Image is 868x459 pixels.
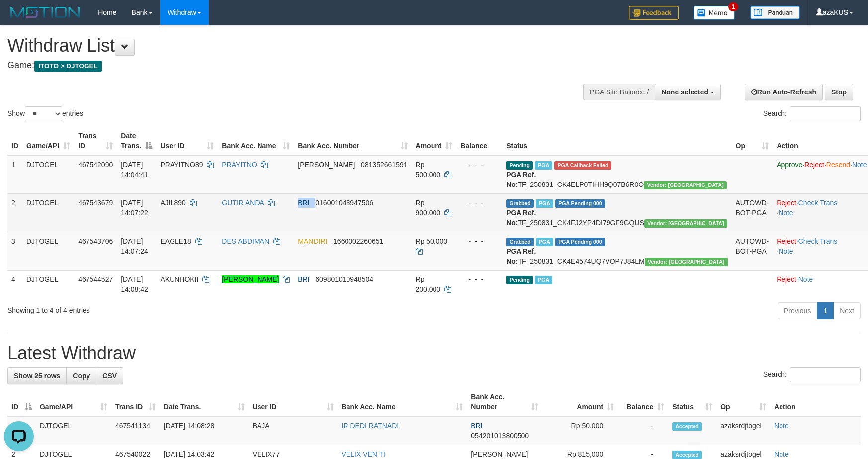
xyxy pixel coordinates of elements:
span: Accepted [672,422,702,431]
span: AKUNHOKII [160,275,198,283]
span: BRI [298,275,309,283]
span: PGA Pending [555,199,605,208]
a: Copy [66,367,96,384]
th: Amount: activate to sort column ascending [542,388,618,416]
th: Bank Acc. Number: activate to sort column ascending [294,127,411,155]
th: Date Trans.: activate to sort column ascending [160,388,249,416]
span: Marked by azaksrdjtogel [535,161,552,170]
th: Game/API: activate to sort column ascending [36,388,111,416]
a: DES ABDIMAN [222,237,269,245]
span: Grabbed [506,199,534,208]
span: [DATE] 14:07:24 [121,237,148,255]
span: CSV [102,372,117,380]
h1: Latest Withdraw [7,343,861,363]
td: DJTOGEL [22,270,74,298]
td: 2 [7,193,22,232]
td: DJTOGEL [22,232,74,270]
a: Note [852,161,867,169]
a: [PERSON_NAME] [222,275,279,283]
td: TF_250831_CK4E4574UQ7VOP7J84LM [502,232,731,270]
th: User ID: activate to sort column ascending [249,388,338,416]
th: Amount: activate to sort column ascending [412,127,457,155]
b: PGA Ref. No: [506,209,536,227]
td: DJTOGEL [36,416,111,445]
span: EAGLE18 [160,237,191,245]
td: azaksrdjtogel [716,416,770,445]
th: Op: activate to sort column ascending [732,127,773,155]
div: - - - [460,236,498,246]
img: Button%20Memo.svg [694,6,735,20]
div: PGA Site Balance / [583,84,655,100]
th: Status [502,127,731,155]
th: Trans ID: activate to sort column ascending [111,388,160,416]
a: CSV [96,367,123,384]
td: DJTOGEL [22,193,74,232]
a: Next [833,302,861,319]
span: Vendor URL: https://checkout4.1velocity.biz [644,219,727,228]
th: Bank Acc. Name: activate to sort column ascending [338,388,467,416]
a: Stop [825,84,853,100]
a: Note [779,209,793,217]
select: Showentries [25,106,62,121]
span: Copy 1660002260651 to clipboard [333,237,383,245]
span: PRAYITNO89 [160,161,203,169]
button: None selected [655,84,721,100]
a: VELIX VEN TI [342,450,385,458]
span: 1 [728,2,739,11]
span: Accepted [672,451,702,459]
th: Bank Acc. Name: activate to sort column ascending [218,127,294,155]
a: Reject [777,275,796,283]
span: Show 25 rows [14,372,60,380]
td: DJTOGEL [22,155,74,194]
th: Action [770,388,861,416]
span: Rp 50.000 [416,237,448,245]
span: ITOTO > DJTOGEL [34,61,102,72]
span: [DATE] 14:07:22 [121,199,148,217]
a: GUTIR ANDA [222,199,264,207]
span: BRI [471,422,482,430]
td: BAJA [249,416,338,445]
a: Previous [778,302,817,319]
a: IR DEDI RATNADI [342,422,399,430]
td: 1 [7,155,22,194]
span: [PERSON_NAME] [471,450,528,458]
th: Status: activate to sort column ascending [668,388,716,416]
th: ID [7,127,22,155]
td: AUTOWD-BOT-PGA [732,193,773,232]
span: PGA Pending [555,238,605,246]
span: 467543706 [78,237,113,245]
input: Search: [790,106,861,121]
span: 467544527 [78,275,113,283]
td: Rp 50,000 [542,416,618,445]
span: MANDIRI [298,237,327,245]
div: Showing 1 to 4 of 4 entries [7,301,354,315]
span: Copy 016001043947506 to clipboard [315,199,373,207]
th: Op: activate to sort column ascending [716,388,770,416]
a: PRAYITNO [222,161,257,169]
td: - [618,416,668,445]
span: Marked by azaksrdjtogel [536,238,553,246]
label: Search: [763,367,861,382]
td: 4 [7,270,22,298]
span: Copy [73,372,90,380]
a: Run Auto-Refresh [745,84,823,100]
span: Vendor URL: https://checkout4.1velocity.biz [644,181,727,189]
label: Show entries [7,106,83,121]
td: TF_250831_CK4ELP0TIHH9Q07B6R0O [502,155,731,194]
label: Search: [763,106,861,121]
td: [DATE] 14:08:28 [160,416,249,445]
span: PGA Error [554,161,611,170]
td: TF_250831_CK4FJ2YP4DI79GF9GQUS [502,193,731,232]
img: Feedback.jpg [629,6,679,20]
a: Show 25 rows [7,367,67,384]
th: Game/API: activate to sort column ascending [22,127,74,155]
span: Copy 609801010948504 to clipboard [315,275,373,283]
span: Marked by azaksrdjtogel [535,276,552,284]
span: Grabbed [506,238,534,246]
span: 467543679 [78,199,113,207]
span: Pending [506,161,533,170]
span: Marked by azaksrdjtogel [536,199,553,208]
a: Note [774,450,789,458]
a: Note [798,275,813,283]
span: Copy 054201013800500 to clipboard [471,432,529,440]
